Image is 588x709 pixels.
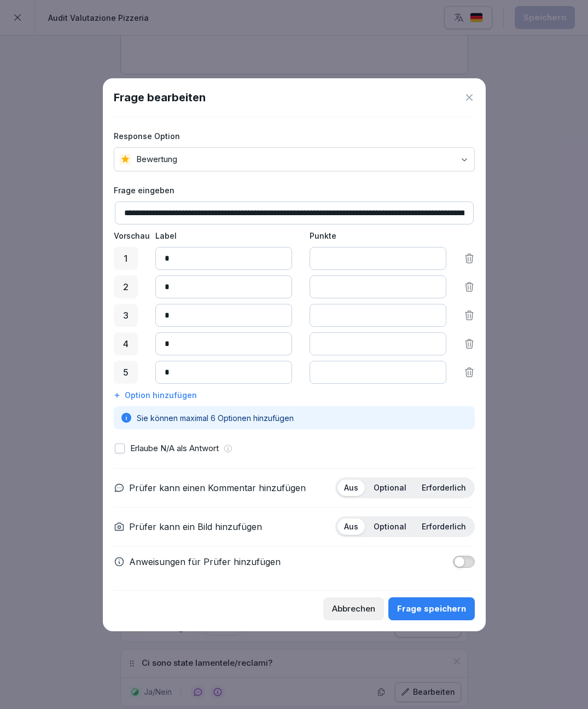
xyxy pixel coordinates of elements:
[344,522,358,532] p: Aus
[114,389,475,401] div: Option hinzufügen
[130,442,219,455] p: Erlaube N/A als Antwort
[374,522,406,532] p: Optional
[114,247,138,270] div: 1
[129,481,306,494] p: Prüfer kann einen Kommentar hinzufügen
[129,520,262,533] p: Prüfer kann ein Bild hinzufügen
[344,483,358,493] p: Aus
[114,406,475,429] div: Sie können maximal 6 Optionen hinzufügen
[422,483,466,493] p: Erforderlich
[114,230,138,241] p: Vorschau
[114,304,138,327] div: 3
[155,230,292,241] p: Label
[323,597,384,620] button: Abbrechen
[332,603,375,615] div: Abbrechen
[388,597,475,620] button: Frage speichern
[114,89,206,106] h1: Frage bearbeiten
[310,230,446,241] p: Punkte
[114,130,475,142] label: Response Option
[374,483,406,493] p: Optional
[114,361,138,384] div: 5
[114,332,138,355] div: 4
[114,185,475,196] label: Frage eingeben
[422,522,466,532] p: Erforderlich
[397,603,466,615] div: Frage speichern
[114,275,138,298] div: 2
[129,555,281,568] p: Anweisungen für Prüfer hinzufügen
